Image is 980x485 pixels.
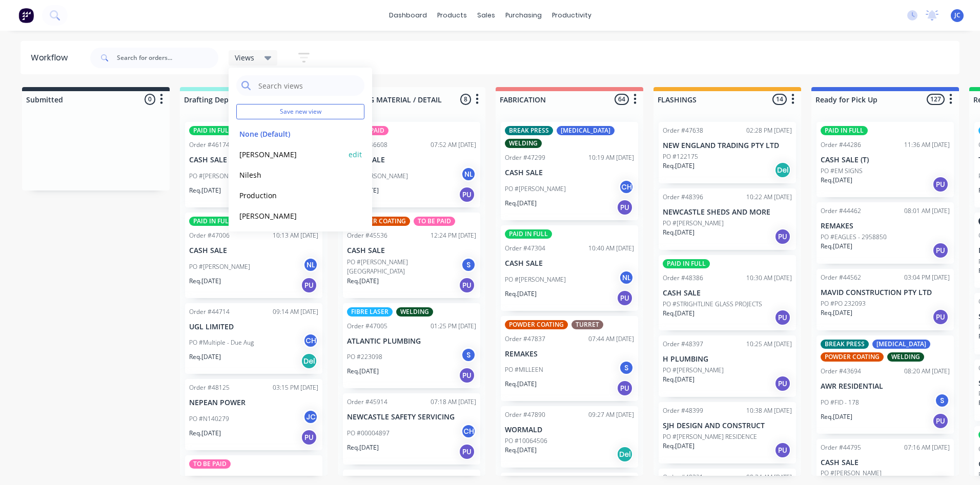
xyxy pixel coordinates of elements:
p: PO #MILLEEN [505,365,543,374]
div: products [432,8,472,23]
span: Views [235,52,254,63]
div: Order #4812503:15 PM [DATE]NEPEAN POWERPO #N140279JCReq.[DATE]PU [185,379,322,450]
p: PO #[PERSON_NAME] [189,172,250,181]
p: WORMALD [505,426,634,434]
div: Order #44795 [821,443,861,452]
div: Order #48397 [663,340,703,349]
p: PO #[PERSON_NAME] [189,262,250,271]
p: CASH SALE [189,246,318,255]
div: CH [303,333,318,348]
p: Req. [DATE] [663,309,695,318]
div: TURRET [571,320,603,329]
p: PO #STRIGHTLINE GLASS PROJECTS [663,300,762,309]
div: TO BE PAIDOrder #4660807:52 AM [DATE]CASH SALEPO #[PERSON_NAME]NLReq.[DATE]PU [343,122,480,207]
div: PAID IN FULL [821,126,868,135]
p: PO #[PERSON_NAME] [347,172,408,181]
p: H PLUMBING [663,355,792,364]
div: S [934,393,950,408]
div: Del [774,162,791,178]
div: PU [617,380,633,396]
button: [PERSON_NAME] [236,210,345,222]
div: POWDER COATINGTO BE PAIDOrder #4553612:24 PM [DATE]CASH SALEPO #[PERSON_NAME][GEOGRAPHIC_DATA]SRe... [343,213,480,298]
p: Req. [DATE] [821,412,852,421]
p: CASH SALE [821,458,950,467]
p: CASH SALE [505,259,634,268]
button: edit [349,149,362,160]
p: PO #122175 [663,152,698,161]
div: Order #44714 [189,307,230,317]
div: 10:40 AM [DATE] [588,244,634,253]
div: PU [459,444,475,460]
button: Save new view [236,104,364,119]
div: PAID IN FULL [189,217,236,226]
div: Order #4591407:18 AM [DATE]NEWCASTLE SAFETY SERVICINGPO #00004897CHReq.[DATE]PU [343,393,480,465]
a: dashboard [384,8,432,23]
p: Req. [DATE] [347,443,379,452]
p: REMAKES [505,350,634,359]
div: 10:38 AM [DATE] [746,406,792,415]
p: PO #10064506 [505,436,547,446]
div: POWDER COATING [347,217,410,226]
div: Order #48396 [663,193,703,202]
div: Order #48125 [189,383,230,392]
div: NL [619,270,634,285]
div: Order #47837 [505,334,545,344]
input: Search for orders... [117,48,218,68]
div: Del [617,446,633,462]
div: 10:19 AM [DATE] [588,153,634,162]
div: PAID IN FULLOrder #4617407:37 AM [DATE]CASH SALEPO #[PERSON_NAME]NLReq.[DATE]PU [185,122,322,207]
div: 07:18 AM [DATE] [431,397,476,407]
div: JC [303,409,318,425]
div: 02:28 PM [DATE] [746,126,792,135]
div: Order #48375 [347,474,387,483]
div: Order #46174 [189,140,230,150]
p: PO #Multiple - Due Aug [189,338,254,347]
p: CASH SALE [347,246,476,255]
p: CASH SALE [663,289,792,298]
div: Order #44562 [821,273,861,282]
span: JC [954,11,961,20]
div: 03:15 PM [DATE] [273,383,318,392]
div: Order #4839610:22 AM [DATE]NEWCASTLE SHEDS AND MOREPO #[PERSON_NAME]Req.[DATE]PU [659,188,796,250]
div: Order #4789009:27 AM [DATE]WORMALDPO #10064506Req.[DATE]Del [501,406,638,468]
div: FIBRE LASER [347,307,393,317]
p: Req. [DATE] [347,367,379,376]
div: NL [461,166,476,182]
div: Order #4763802:28 PM [DATE]NEW ENGLAND TRADING PTY LTDPO #122175Req.[DATE]Del [659,122,796,183]
div: Order #45536 [347,231,387,240]
div: PU [774,228,791,245]
p: PO #[PERSON_NAME] [505,275,566,284]
div: TO BE PAID [189,459,231,469]
div: PAID IN FULL [189,126,236,135]
div: PU [617,290,633,306]
p: REMAKES [821,222,950,230]
p: CASH SALE [505,168,634,177]
p: PO #N140279 [189,414,229,424]
div: 09:57 AM [DATE] [273,474,318,483]
div: Order #47638 [663,126,703,135]
p: PO #[PERSON_NAME] [505,184,566,194]
p: PO #[PERSON_NAME] [663,219,724,228]
div: BREAK PRESS[MEDICAL_DATA]POWDER COATINGWELDINGOrder #4369408:20 AM [DATE]AWR RESIDENTIALPO #FID -... [816,335,954,434]
p: PO #[PERSON_NAME][GEOGRAPHIC_DATA] [347,258,461,276]
p: NEWCASTLE SAFETY SERVICING [347,413,476,421]
p: Req. [DATE] [189,186,221,195]
p: NEWCASTLE SHEDS AND MORE [663,208,792,217]
div: Order #4471409:14 AM [DATE]UGL LIMITEDPO #Multiple - Due AugCHReq.[DATE]Del [185,303,322,374]
p: Req. [DATE] [505,379,537,389]
div: FIBRE LASERWELDINGOrder #4700501:25 PM [DATE]ATLANTIC PLUMBINGPO #223098SReq.[DATE]PU [343,303,480,389]
div: Workflow [31,52,73,64]
div: WELDING [505,139,542,148]
div: WELDING [396,307,433,317]
p: Req. [DATE] [821,176,852,185]
p: Req. [DATE] [663,441,695,451]
p: Req. [DATE] [189,277,221,286]
div: PU [932,413,949,429]
p: SJH DESIGN AND CONSTRUCT [663,421,792,430]
div: PU [459,277,475,293]
div: 08:20 AM [DATE] [904,367,950,376]
div: 01:09 PM [DATE] [431,474,476,483]
div: PAID IN FULLOrder #4428611:36 AM [DATE]CASH SALE (T)PO #EM SIGNSReq.[DATE]PU [816,122,954,197]
div: NL [303,257,318,272]
div: PU [459,367,475,384]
